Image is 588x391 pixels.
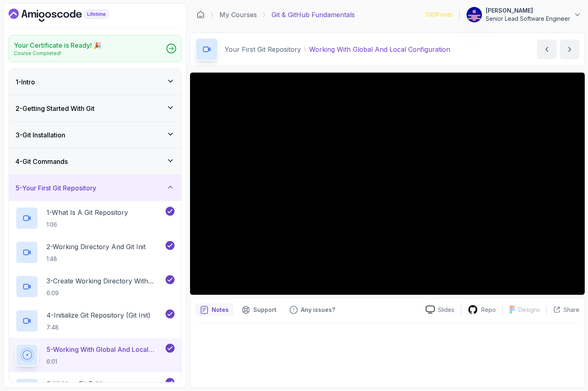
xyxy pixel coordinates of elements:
button: user profile image[PERSON_NAME]Senior Lead Software Engineer [466,7,581,23]
a: Your Certificate is Ready! 🎉Course Completed! [9,35,181,62]
p: Repo [481,306,496,314]
p: 1381 Points [425,11,453,19]
button: Share [546,306,579,314]
iframe: 5 - Working with Global and Local Configuration [190,73,585,295]
button: 5-Working With Global And Local Configuration6:01 [15,344,175,367]
h3: 3 - Git Installation [15,130,65,140]
p: 4 - Initialize Git Repository (Git Init) [46,310,150,320]
button: 2-Getting Started With Git [9,95,181,121]
a: Repo [461,305,502,315]
a: My Courses [219,10,257,20]
p: Support [253,306,276,314]
p: Your First Git Repository [225,44,301,54]
p: Share [564,306,579,314]
button: previous content [537,40,557,59]
p: 6 - Hidden .git Folder [46,379,108,389]
p: 3 - Create Working Directory With Mkdir [46,276,164,286]
button: notes button [195,303,234,316]
p: Course Completed! [14,50,102,57]
h3: 1 - Intro [15,77,35,87]
p: 6:09 [46,289,164,297]
button: 1-Intro [9,69,181,95]
a: Slides [419,305,461,314]
iframe: chat widget [537,340,588,379]
p: [PERSON_NAME] [486,7,570,15]
p: Senior Lead Software Engineer [486,15,570,23]
h3: 2 - Getting Started With Git [15,104,95,113]
p: Any issues? [301,306,335,314]
button: 5-Your First Git Repository [9,175,181,201]
p: 1:06 [46,221,128,229]
p: Working With Global And Local Configuration [309,44,450,54]
button: 1-What Is A Git Repository1:06 [15,207,175,230]
button: 3-Git Installation [9,122,181,148]
a: Dashboard [9,9,127,22]
button: 4-Git Commands [9,148,181,175]
p: 5 - Working With Global And Local Configuration [46,345,164,354]
p: 7:48 [46,323,150,331]
button: Support button [237,303,281,316]
a: Dashboard [197,11,205,19]
h3: 5 - Your First Git Repository [15,183,96,193]
button: next content [560,40,579,59]
img: user profile image [466,7,482,22]
p: 6:01 [46,358,164,366]
p: Slides [438,306,454,314]
button: 4-Initialize Git Repository (Git Init)7:48 [15,309,175,332]
button: 3-Create Working Directory With Mkdir6:09 [15,275,175,298]
h2: Your Certificate is Ready! 🎉 [14,40,102,50]
p: Notes [212,306,229,314]
p: Designs [518,306,540,314]
p: Git & GitHub Fundamentals [272,10,355,20]
button: Feedback button [285,303,340,316]
h3: 4 - Git Commands [15,157,68,166]
p: 2 - Working Directory And Git Init [46,242,146,252]
p: 1:48 [46,255,146,263]
button: 2-Working Directory And Git Init1:48 [15,241,175,264]
p: 1 - What Is A Git Repository [46,208,128,217]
